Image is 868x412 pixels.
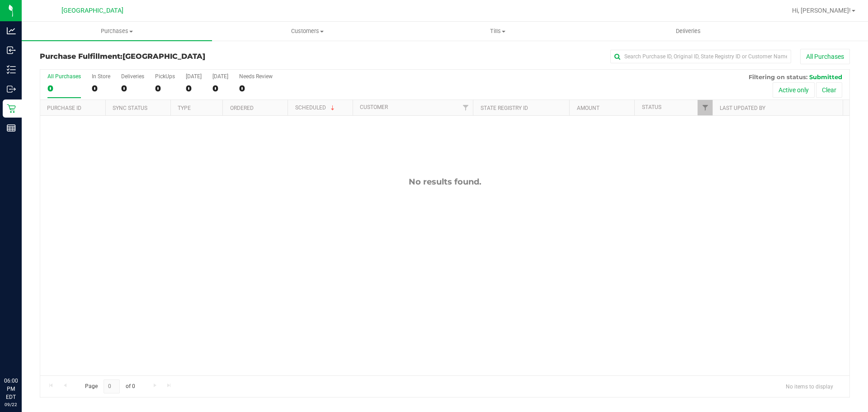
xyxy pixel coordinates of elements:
a: State Registry ID [481,105,528,111]
div: 0 [121,83,144,94]
span: [GEOGRAPHIC_DATA] [123,52,205,61]
inline-svg: Analytics [7,26,16,35]
span: No items to display [778,379,840,393]
a: Customer [360,104,388,110]
span: Deliveries [664,27,713,35]
a: Amount [577,105,599,111]
a: Filter [698,100,712,115]
div: No results found. [40,177,849,187]
div: 0 [239,83,273,94]
inline-svg: Retail [7,104,16,113]
div: Needs Review [239,73,273,80]
div: 0 [155,83,175,94]
h3: Purchase Fulfillment: [40,52,310,61]
inline-svg: Inventory [7,65,16,74]
div: 0 [47,83,81,94]
div: 0 [212,83,228,94]
div: Deliveries [121,73,144,80]
span: Submitted [809,73,842,81]
div: 0 [92,83,110,94]
span: Filtering on status: [749,73,807,81]
div: [DATE] [186,73,202,80]
a: Scheduled [295,104,336,111]
p: 06:00 PM EDT [4,377,18,401]
a: Filter [458,100,473,115]
a: Sync Status [113,105,147,111]
a: Purchase ID [47,105,81,111]
inline-svg: Outbound [7,85,16,94]
a: Ordered [230,105,254,111]
button: All Purchases [800,49,850,64]
div: In Store [92,73,110,80]
div: PickUps [155,73,175,80]
iframe: Resource center [9,340,36,367]
a: Last Updated By [720,105,765,111]
inline-svg: Reports [7,123,16,133]
a: Customers [212,22,402,41]
button: Clear [816,82,842,98]
span: Customers [212,27,402,35]
a: Deliveries [593,22,783,41]
span: Page of 0 [77,379,142,393]
inline-svg: Inbound [7,46,16,55]
input: Search Purchase ID, Original ID, State Registry ID or Customer Name... [610,50,791,63]
span: Tills [403,27,592,35]
a: Status [642,104,661,110]
span: Hi, [PERSON_NAME]! [792,7,851,14]
a: Tills [402,22,593,41]
div: 0 [186,83,202,94]
div: All Purchases [47,73,81,80]
span: [GEOGRAPHIC_DATA] [61,7,123,14]
div: [DATE] [212,73,228,80]
span: Purchases [22,27,212,35]
a: Type [178,105,191,111]
a: Purchases [22,22,212,41]
p: 09/22 [4,401,18,408]
button: Active only [773,82,815,98]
